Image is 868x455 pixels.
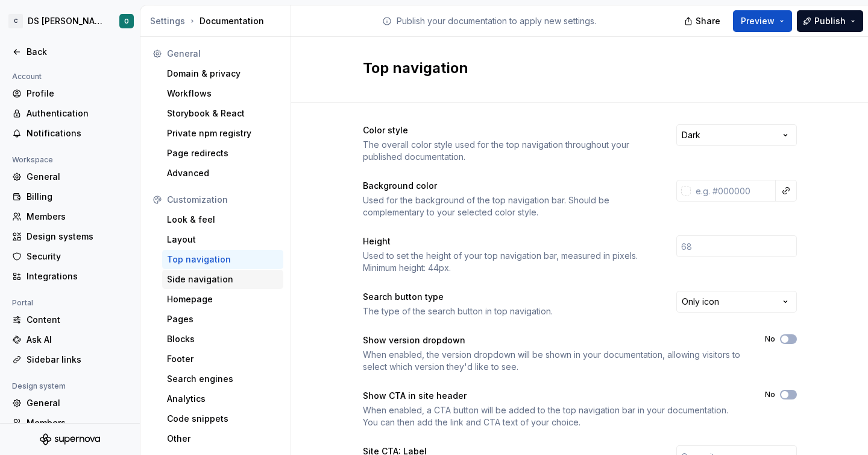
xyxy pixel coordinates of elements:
div: Show version dropdown [363,334,465,346]
div: Customization [167,194,278,206]
div: Search button type [363,291,444,303]
div: Side navigation [167,273,278,285]
a: Security [7,247,133,266]
a: Other [162,429,283,448]
div: Layout [167,234,278,246]
div: Look & feel [167,214,278,226]
div: Private npm registry [167,127,278,139]
a: Footer [162,349,283,369]
div: General [167,48,278,60]
button: Settings [150,15,185,27]
div: Integrations [27,270,128,282]
a: Layout [162,230,283,249]
a: Private npm registry [162,124,283,143]
a: Blocks [162,329,283,349]
span: Preview [741,15,775,27]
div: Used for the background of the top navigation bar. Should be complementary to your selected color... [363,194,655,218]
a: Profile [7,84,133,103]
div: Members [27,417,128,429]
div: Analytics [167,393,278,405]
input: 68 [676,235,797,257]
a: Advanced [162,164,283,183]
button: CDS [PERSON_NAME]O [2,8,137,34]
a: Content [7,310,133,329]
div: General [27,171,128,183]
div: Sidebar links [27,354,128,366]
div: Design system [7,379,71,393]
div: The type of the search button in top navigation. [363,305,655,317]
a: Top navigation [162,250,283,269]
a: Code snippets [162,409,283,428]
a: Side navigation [162,270,283,289]
div: Content [27,314,128,326]
div: Color style [363,124,408,136]
div: Members [27,211,128,223]
div: Code snippets [167,413,278,425]
div: Workflows [167,87,278,100]
a: Ask AI [7,330,133,349]
button: Preview [733,10,792,32]
div: Security [27,250,128,262]
div: Billing [27,191,128,203]
div: O [124,16,129,26]
div: Top navigation [167,253,278,266]
a: Workflows [162,84,283,103]
div: Authentication [27,107,128,119]
label: No [765,390,775,399]
div: Search engines [167,373,278,385]
a: Homepage [162,290,283,309]
input: e.g. #000000 [691,180,776,202]
a: General [7,167,133,186]
a: Search engines [162,369,283,389]
div: Ask AI [27,334,128,346]
div: Used to set the height of your top navigation bar, measured in pixels. Minimum height: 44px. [363,250,655,274]
div: Blocks [167,333,278,345]
div: Storybook & React [167,107,278,119]
a: Pages [162,310,283,329]
div: Domain & privacy [167,68,278,80]
a: Design systems [7,227,133,246]
div: Profile [27,87,128,100]
button: Publish [797,10,863,32]
div: Footer [167,353,278,365]
a: General [7,393,133,413]
div: Background color [363,180,437,192]
div: The overall color style used for the top navigation throughout your published documentation. [363,139,655,163]
button: Share [678,10,728,32]
div: Page redirects [167,147,278,159]
div: Documentation [150,15,286,27]
span: Share [696,15,720,27]
a: Storybook & React [162,104,283,123]
a: Members [7,207,133,226]
div: Notifications [27,127,128,139]
div: When enabled, the version dropdown will be shown in your documentation, allowing visitors to sele... [363,349,743,373]
a: Integrations [7,267,133,286]
a: Page redirects [162,144,283,163]
a: Domain & privacy [162,64,283,83]
div: Homepage [167,293,278,305]
div: Height [363,235,391,247]
div: Back [27,46,128,58]
div: Other [167,433,278,445]
a: Back [7,42,133,62]
a: Look & feel [162,210,283,229]
label: No [765,334,775,344]
a: Members [7,413,133,433]
span: Publish [814,15,846,27]
div: Portal [7,296,38,310]
a: Billing [7,187,133,206]
a: Sidebar links [7,350,133,369]
div: Design systems [27,231,128,243]
a: Analytics [162,389,283,409]
a: Notifications [7,124,133,143]
p: Publish your documentation to apply new settings. [397,15,596,27]
div: When enabled, a CTA button will be added to the top navigation bar in your documentation. You can... [363,404,743,428]
svg: Supernova Logo [40,433,100,445]
div: Account [7,69,46,84]
div: General [27,397,128,409]
div: C [8,14,23,28]
div: Workspace [7,153,58,167]
div: DS [PERSON_NAME] [28,15,105,27]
